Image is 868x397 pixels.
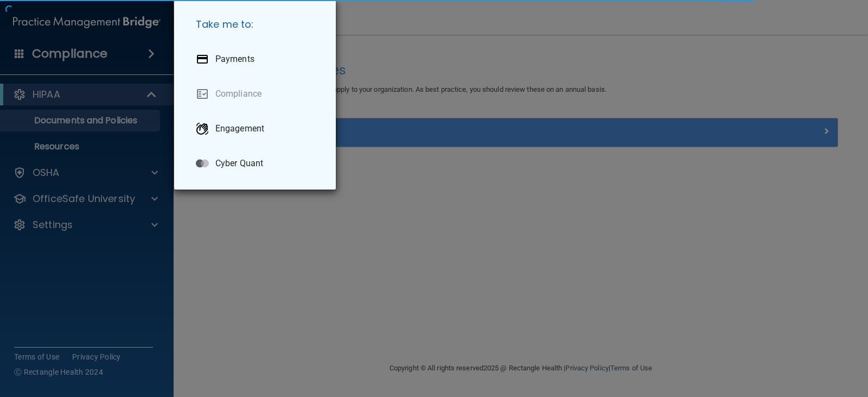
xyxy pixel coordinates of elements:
[215,54,254,65] p: Payments
[187,79,327,109] a: Compliance
[215,123,264,134] p: Engagement
[187,9,327,40] h5: Take me to:
[187,44,327,74] a: Payments
[187,148,327,179] a: Cyber Quant
[215,158,263,169] p: Cyber Quant
[187,114,327,144] a: Engagement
